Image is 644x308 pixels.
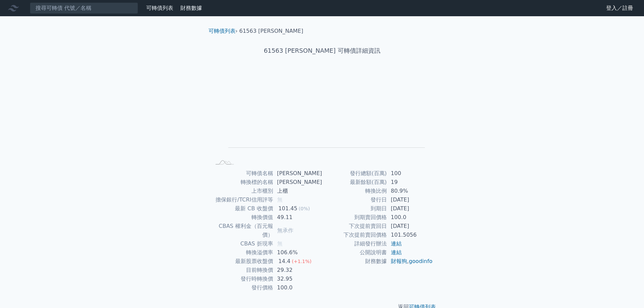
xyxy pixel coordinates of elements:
a: 財報狗 [391,258,407,264]
td: [DATE] [387,195,433,204]
span: (+1.1%) [292,259,311,264]
td: 下次提前賣回日 [322,222,387,231]
td: CBAS 折現率 [211,239,273,248]
td: 發行總額(百萬) [322,169,387,178]
a: 可轉債列表 [146,5,173,11]
td: CBAS 權利金（百元報價） [211,222,273,239]
td: 轉換標的名稱 [211,178,273,187]
a: 財務數據 [180,5,202,11]
td: [PERSON_NAME] [273,169,322,178]
td: 49.11 [273,213,322,222]
td: 目前轉換價 [211,266,273,275]
a: 連結 [391,249,402,256]
td: 100.0 [273,283,322,292]
td: 擔保銀行/TCRI信用評等 [211,195,273,204]
td: 轉換比例 [322,187,387,195]
td: [DATE] [387,204,433,213]
li: › [208,27,238,35]
td: 101.5056 [387,231,433,239]
td: 106.6% [273,248,322,257]
td: 最新餘額(百萬) [322,178,387,187]
td: 100.0 [387,213,433,222]
td: 29.32 [273,266,322,275]
td: 上市櫃別 [211,187,273,195]
td: [DATE] [387,222,433,231]
td: 上櫃 [273,187,322,195]
span: 無 [277,196,283,203]
td: 詳細發行辦法 [322,239,387,248]
a: 可轉債列表 [208,28,236,34]
td: 轉換溢價率 [211,248,273,257]
a: 登入／註冊 [601,3,639,14]
td: 100 [387,169,433,178]
td: 到期日 [322,204,387,213]
li: 61563 [PERSON_NAME] [239,27,303,35]
td: 發行時轉換價 [211,275,273,283]
td: 19 [387,178,433,187]
td: 財務數據 [322,257,387,266]
td: 發行日 [322,195,387,204]
td: 最新 CB 收盤價 [211,204,273,213]
span: 無承作 [277,227,293,234]
td: 可轉債名稱 [211,169,273,178]
a: goodinfo [409,258,432,264]
td: 最新股票收盤價 [211,257,273,266]
div: 14.4 [277,257,292,266]
h1: 61563 [PERSON_NAME] 可轉債詳細資訊 [203,46,441,55]
td: 80.9% [387,187,433,195]
g: Chart [222,77,425,158]
a: 連結 [391,240,402,247]
td: 下次提前賣回價格 [322,231,387,239]
td: 公開說明書 [322,248,387,257]
td: 發行價格 [211,283,273,292]
td: 轉換價值 [211,213,273,222]
td: 到期賣回價格 [322,213,387,222]
span: 無 [277,240,283,247]
input: 搜尋可轉債 代號／名稱 [30,2,138,14]
td: , [387,257,433,266]
td: 32.95 [273,275,322,283]
td: [PERSON_NAME] [273,178,322,187]
span: (0%) [299,206,310,211]
div: 101.45 [277,204,299,213]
